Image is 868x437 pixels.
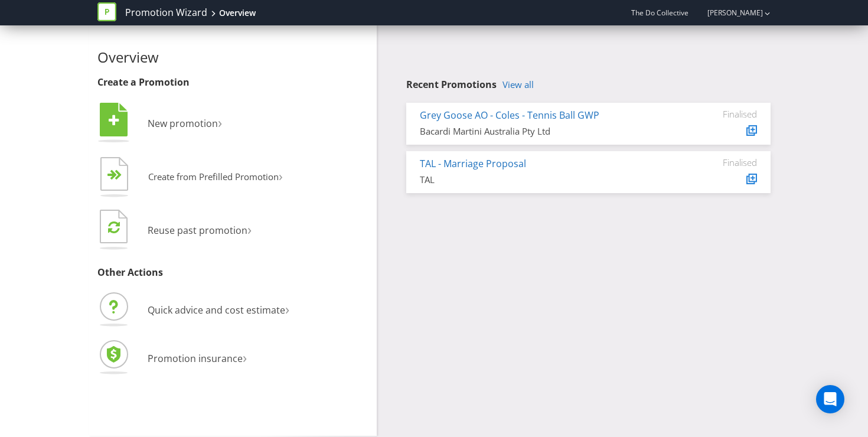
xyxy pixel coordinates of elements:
[97,304,289,317] a: Quick advice and cost estimate›
[285,299,289,318] span: ›
[148,224,247,237] span: Reuse past promotion
[631,8,688,18] span: The Do Collective
[247,219,252,239] span: ›
[243,347,247,367] span: ›
[406,78,497,91] span: Recent Promotions
[218,112,222,132] span: ›
[148,304,285,317] span: Quick advice and cost estimate
[148,352,243,365] span: Promotion insurance
[816,385,844,413] div: Open Intercom Messenger
[420,125,668,138] div: Bacardi Martini Australia Pty Ltd
[115,169,122,181] tspan: 
[97,50,368,65] h2: Overview
[97,77,368,88] h3: Create a Promotion
[125,6,207,19] a: Promotion Wizard
[502,80,534,90] a: View all
[686,157,757,168] div: Finalised
[97,154,283,201] button: Create from Prefilled Promotion›
[420,174,668,186] div: TAL
[686,109,757,119] div: Finalised
[219,7,256,19] div: Overview
[696,8,763,18] a: [PERSON_NAME]
[148,171,279,182] span: Create from Prefilled Promotion
[108,220,120,234] tspan: 
[420,157,526,170] a: TAL - Marriage Proposal
[109,114,119,127] tspan: 
[148,117,218,130] span: New promotion
[97,352,247,365] a: Promotion insurance›
[279,167,283,185] span: ›
[97,268,368,278] h3: Other Actions
[420,109,599,122] a: Grey Goose AO - Coles - Tennis Ball GWP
